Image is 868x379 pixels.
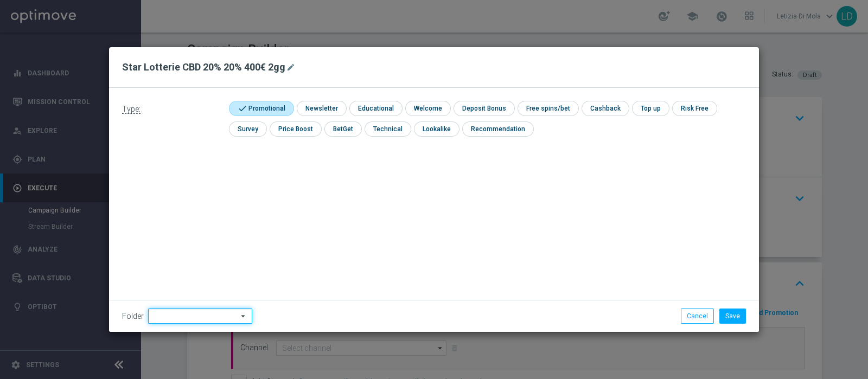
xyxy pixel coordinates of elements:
[122,312,144,321] label: Folder
[285,61,299,74] button: mode_edit
[238,309,249,323] i: arrow_drop_down
[681,309,714,324] button: Cancel
[122,61,285,74] h2: Star Lotterie CBD 20% 20% 400€ 2gg
[719,309,746,324] button: Save
[286,63,295,72] i: mode_edit
[122,105,141,114] span: Type:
